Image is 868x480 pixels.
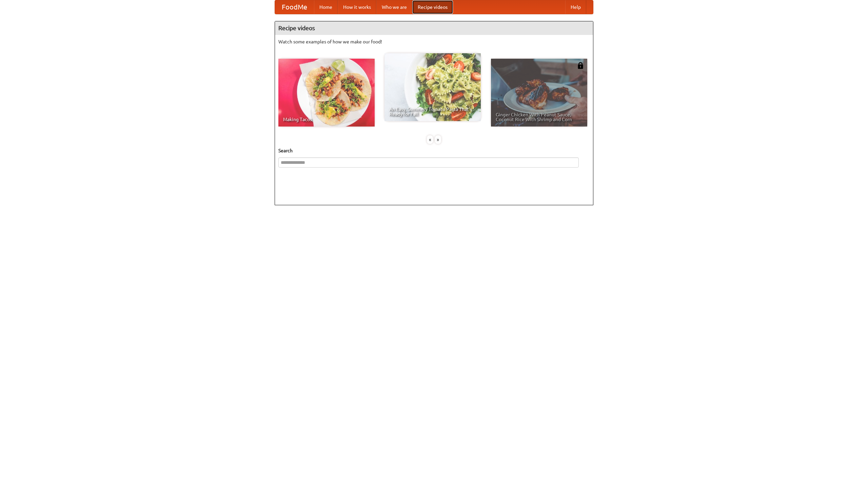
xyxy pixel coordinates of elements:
h4: Recipe videos [275,21,593,35]
a: FoodMe [275,0,314,14]
a: How it works [338,0,376,14]
h5: Search [278,147,590,154]
a: Recipe videos [412,0,453,14]
span: An Easy, Summery Tomato Pasta That's Ready for Fall [389,107,476,116]
a: Who we are [376,0,412,14]
a: Help [565,0,586,14]
a: Making Tacos [278,59,375,127]
p: Watch some examples of how we make our food! [278,38,590,45]
div: « [427,135,433,144]
span: Making Tacos [283,117,370,122]
a: An Easy, Summery Tomato Pasta That's Ready for Fall [384,53,481,121]
div: » [435,135,441,144]
img: 483408.png [577,62,584,69]
a: Home [314,0,338,14]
